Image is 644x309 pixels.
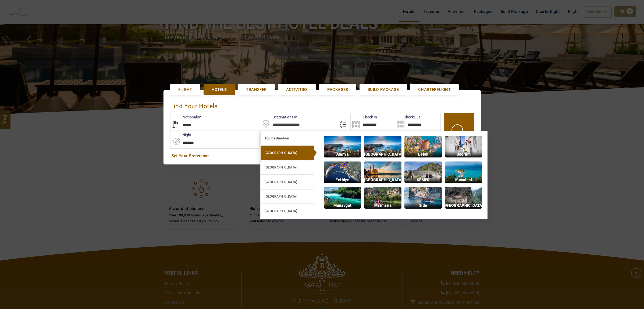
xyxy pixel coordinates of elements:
[238,84,275,95] a: Transfer
[170,114,201,120] label: Nationality
[404,136,442,157] img: img
[212,87,227,93] span: Hotels
[445,161,482,183] img: img
[172,153,473,159] a: Set Your Preference
[351,113,396,131] input: Search
[286,87,308,93] span: Activities
[324,187,361,209] img: img
[319,84,356,95] a: Packages
[324,177,361,183] p: Fethiye
[259,132,283,138] label: Rooms
[260,175,314,189] a: [GEOGRAPHIC_DATA]
[418,87,451,93] span: Charterflight
[445,202,482,209] p: [GEOGRAPHIC_DATA]
[364,151,401,157] p: [GEOGRAPHIC_DATA]
[260,189,314,204] a: [GEOGRAPHIC_DATA]
[445,136,482,157] img: img
[260,204,314,218] a: [GEOGRAPHIC_DATA]
[265,209,297,213] b: [GEOGRAPHIC_DATA]
[404,202,442,209] p: Side
[170,97,474,113] div: Find Your Hotels
[445,151,482,157] p: Bodrum
[404,161,442,183] img: img
[260,131,314,146] a: Top Destination
[360,84,407,95] a: Build Package
[265,180,297,184] b: [GEOGRAPHIC_DATA]
[265,136,289,140] b: Top Destination
[265,166,297,169] b: [GEOGRAPHIC_DATA]
[364,202,401,209] p: Marmaris
[364,136,401,157] img: img
[204,84,235,95] a: Hotels
[324,136,361,157] img: img
[278,84,316,95] a: Activities
[265,195,297,198] b: [GEOGRAPHIC_DATA]
[364,187,401,209] img: img
[246,87,266,93] span: Transfer
[445,177,482,183] p: Kusadasi
[170,84,200,95] a: Flight
[260,146,314,160] a: [GEOGRAPHIC_DATA]
[396,113,440,131] input: Search
[364,177,401,183] p: [GEOGRAPHIC_DATA]
[170,132,193,138] label: nights
[324,151,361,157] p: Alanya
[410,84,459,95] a: Charterflight
[368,87,399,93] span: Build Package
[260,160,314,175] a: [GEOGRAPHIC_DATA]
[324,161,361,183] img: img
[327,87,348,93] span: Packages
[364,161,401,183] img: img
[445,187,482,209] img: img
[324,202,361,209] p: Manavgat
[396,114,420,120] label: CheckOut
[260,114,297,120] label: Destinations In
[404,151,442,157] p: Belek
[178,87,192,93] span: Flight
[404,177,442,183] p: KEMER
[351,114,377,120] label: Check In
[265,151,297,155] b: [GEOGRAPHIC_DATA]
[404,187,442,209] img: img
